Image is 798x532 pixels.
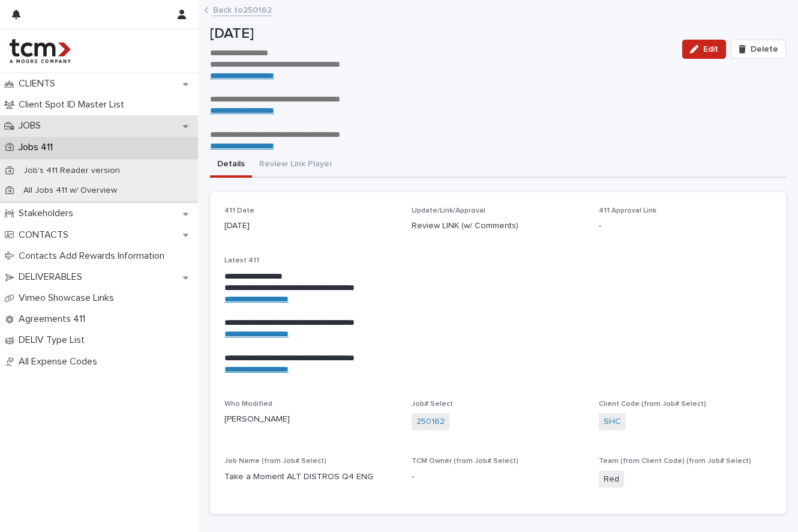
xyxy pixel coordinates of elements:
span: Delete [751,45,778,53]
p: CLIENTS [14,78,65,89]
a: SHC [604,416,621,428]
span: Job# Select [412,401,453,408]
a: 250162 [416,416,445,428]
span: Update/Link/Approval [412,207,485,214]
p: Client Spot ID Master List [14,99,134,110]
p: CONTACTS [14,229,78,241]
span: Red [599,471,624,488]
button: Delete [731,40,786,59]
p: Take a Moment ALT DISTROS Q4 ENG [224,471,397,483]
p: Stakeholders [14,208,83,219]
span: TCM Owner (from Job# Select) [412,458,518,465]
p: Agreements 411 [14,313,95,325]
p: Jobs 411 [14,142,62,153]
span: Team (from Client Code) (from Job# Select) [599,458,751,465]
button: Edit [682,40,726,59]
p: Contacts Add Rewards Information [14,250,174,262]
p: [DATE] [224,220,397,232]
p: All Expense Codes [14,356,107,367]
img: 4hMmSqQkux38exxPVZHQ [10,39,71,63]
a: Back to250162 [213,2,272,16]
span: Job Name (from Job# Select) [224,458,326,465]
span: Edit [703,45,718,53]
span: 411 Date [224,207,254,214]
p: - [412,471,584,483]
span: Latest 411 [224,257,259,264]
p: - [599,220,772,232]
span: Who Modified [224,401,272,408]
span: Client Code (from Job# Select) [599,401,706,408]
p: [DATE] [210,25,673,43]
p: All Jobs 411 w/ Overview [14,186,127,196]
p: [PERSON_NAME] [224,413,397,426]
p: DELIVERABLES [14,271,92,283]
p: Job's 411 Reader version [14,166,130,176]
p: Vimeo Showcase Links [14,292,124,304]
p: JOBS [14,120,50,131]
p: Review LINK (w/ Comments) [412,220,584,232]
button: Details [210,153,252,178]
button: Review Link Player [252,153,340,178]
p: DELIV Type List [14,334,94,346]
span: 411 Approval Link [599,207,656,214]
